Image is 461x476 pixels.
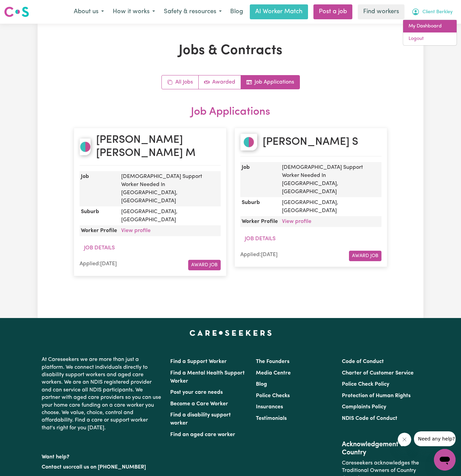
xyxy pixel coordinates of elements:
[170,412,231,426] a: Find a disability support worker
[342,404,386,410] a: Complaints Policy
[170,401,228,407] a: Become a Care Worker
[240,232,280,245] button: Job Details
[342,370,414,376] a: Charter of Customer Service
[42,461,162,474] p: or
[240,197,279,216] dt: Suburb
[240,134,257,151] img: Cris
[80,206,118,225] dt: Suburb
[73,464,146,470] a: call us on [PHONE_NUMBER]
[256,416,287,421] a: Testimonials
[422,8,453,16] span: Client Berkley
[250,4,308,19] a: AI Worker Match
[170,390,223,395] a: Post your care needs
[121,228,151,233] a: View profile
[80,138,91,155] img: Edna Angel Miriam
[256,370,291,376] a: Media Centre
[240,216,279,227] dt: Worker Profile
[4,6,29,18] img: Careseekers logo
[342,359,384,364] a: Code of Conduct
[279,162,381,197] dd: [DEMOGRAPHIC_DATA] Support Worker Needed In [GEOGRAPHIC_DATA], [GEOGRAPHIC_DATA]
[80,242,119,254] button: Job Details
[342,393,411,399] a: Protection of Human Rights
[162,75,199,89] a: All jobs
[118,171,221,206] dd: [DEMOGRAPHIC_DATA] Support Worker Needed In [GEOGRAPHIC_DATA], [GEOGRAPHIC_DATA]
[342,440,419,457] h2: Acknowledgement of Country
[240,162,279,197] dt: Job
[414,431,456,446] iframe: Message from company
[80,261,117,267] span: Applied: [DATE]
[313,4,352,19] a: Post a job
[282,219,311,224] a: View profile
[279,197,381,216] dd: [GEOGRAPHIC_DATA] , [GEOGRAPHIC_DATA]
[398,433,411,446] iframe: Close message
[108,5,159,19] button: How it works
[256,404,283,410] a: Insurances
[74,43,387,59] h1: Jobs & Contracts
[263,136,358,149] h2: [PERSON_NAME] S
[188,260,221,270] button: Award Job
[170,432,235,437] a: Find an aged care worker
[342,382,389,387] a: Police Check Policy
[42,451,162,461] p: Want help?
[69,5,108,19] button: About us
[403,20,457,46] div: My Account
[256,393,290,399] a: Police Checks
[256,359,289,364] a: The Founders
[349,251,381,261] button: Award Job
[74,106,387,118] h2: Job Applications
[358,4,404,19] a: Find workers
[256,382,267,387] a: Blog
[42,464,68,470] a: Contact us
[407,5,457,19] button: My Account
[4,4,29,20] a: Careseekers logo
[159,5,226,19] button: Safety & resources
[80,171,118,206] dt: Job
[240,252,278,257] span: Applied: [DATE]
[342,416,397,421] a: NDIS Code of Conduct
[434,449,456,471] iframe: Button to launch messaging window
[170,359,227,364] a: Find a Support Worker
[403,32,457,45] a: Logout
[170,370,245,384] a: Find a Mental Health Support Worker
[241,75,300,89] a: Job applications
[118,206,221,225] dd: [GEOGRAPHIC_DATA] , [GEOGRAPHIC_DATA]
[80,225,118,236] dt: Worker Profile
[96,134,221,160] h2: [PERSON_NAME] [PERSON_NAME] M
[199,75,241,89] a: Active jobs
[42,353,162,434] p: At Careseekers we are more than just a platform. We connect individuals directly to disability su...
[403,20,457,33] a: My Dashboard
[226,4,247,19] a: Blog
[190,330,272,336] a: Careseekers home page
